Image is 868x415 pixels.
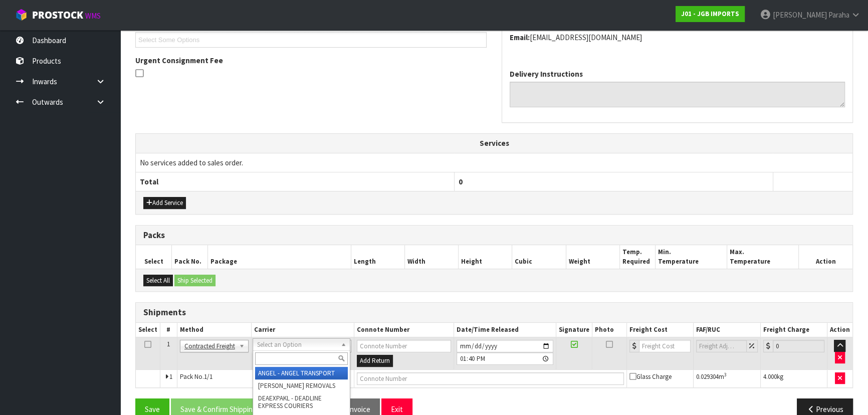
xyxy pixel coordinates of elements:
[761,323,827,337] th: Freight Charge
[773,340,824,352] input: Freight Charge
[207,245,351,269] th: Package
[143,308,845,317] h3: Shipments
[512,245,566,269] th: Cubic
[510,22,845,43] address: 03 236 7988 [EMAIL_ADDRESS][DOMAIN_NAME]
[626,323,693,337] th: Freight Cost
[357,340,451,352] input: Connote Number
[174,275,215,287] button: Ship Selected
[136,134,852,153] th: Services
[255,392,348,412] li: DEAEXPAKL - DEADLINE EXPRESS COURIERS
[556,323,592,337] th: Signature
[160,323,177,337] th: #
[454,323,556,337] th: Date/Time Released
[566,245,619,269] th: Weight
[136,153,852,172] td: No services added to sales order.
[136,245,172,269] th: Select
[656,245,727,269] th: Min. Temperature
[681,10,739,18] strong: J01 - JGB IMPORTS
[15,9,28,21] img: cube-alt.png
[676,6,745,22] a: J01 - JGB IMPORTS
[693,369,761,387] td: m
[459,177,463,186] span: 0
[143,275,173,287] button: Select All
[696,340,747,352] input: Freight Adjustment
[354,323,454,337] th: Connote Number
[136,323,160,337] th: Select
[696,372,719,381] span: 0.029304
[255,379,348,392] li: [PERSON_NAME] REMOVALS
[763,372,777,381] span: 4.000
[619,245,656,269] th: Temp. Required
[510,22,534,32] strong: phone
[828,10,849,20] span: Paraha
[404,245,458,269] th: Width
[257,339,337,351] span: Select an Option
[357,372,624,385] input: Connote Number
[143,231,845,240] h3: Packs
[459,245,512,269] th: Height
[592,323,627,337] th: Photo
[693,323,761,337] th: FAF/RUC
[761,369,827,387] td: kg
[510,69,583,79] label: Delivery Instructions
[177,323,251,337] th: Method
[85,11,101,21] small: WMS
[510,33,530,42] strong: email
[143,197,186,209] button: Add Service
[184,340,235,352] span: Contracted Freight
[773,10,827,20] span: [PERSON_NAME]
[177,369,354,387] td: Pack No.
[32,9,83,22] span: ProStock
[724,371,727,378] sup: 3
[357,355,393,367] button: Add Return
[251,323,354,337] th: Carrier
[135,55,223,66] label: Urgent Consignment Fee
[799,245,852,269] th: Action
[639,340,691,352] input: Freight Cost
[172,245,208,269] th: Pack No.
[351,245,404,269] th: Length
[727,245,799,269] th: Max. Temperature
[169,372,172,381] span: 1
[629,372,672,381] span: Glass Charge
[827,323,852,337] th: Action
[167,340,170,348] span: 1
[204,372,212,381] span: 1/1
[255,367,348,379] li: ANGEL - ANGEL TRANSPORT
[136,172,455,191] th: Total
